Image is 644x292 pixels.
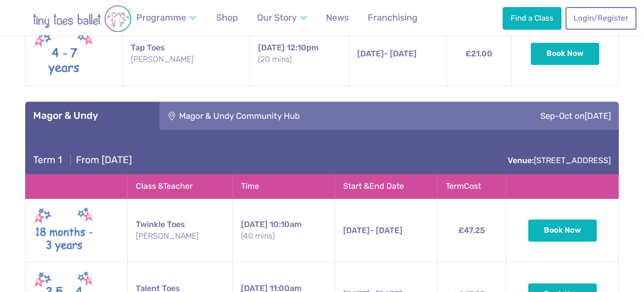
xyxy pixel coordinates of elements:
a: Login/Register [566,7,636,29]
span: - [DATE] [343,226,403,235]
span: Term 1 [33,154,62,166]
a: News [321,7,353,29]
img: Twinkle & Talent toes (New May 2025) [34,205,94,256]
span: Programme [136,12,186,23]
th: Time [233,175,335,198]
span: [DATE] [241,220,268,229]
h3: Magor & Undy [33,110,151,122]
button: Book Now [528,220,597,242]
span: Our Story [257,12,297,23]
img: tiny toes ballet [12,5,152,32]
th: Term Cost [437,175,506,198]
button: Book Now [531,43,599,65]
strong: Venue: [508,156,534,165]
a: Franchising [363,7,422,29]
span: News [326,12,349,23]
span: Shop [216,12,238,23]
small: [PERSON_NAME] [131,54,242,65]
img: Twirlers & Spinners New (May 2025) [34,28,94,80]
span: [DATE] [343,226,370,235]
span: [DATE] [357,49,384,58]
div: Sep-Oct on [450,102,619,130]
th: Class & Teacher [127,175,232,198]
a: Our Story [253,7,312,29]
a: Programme [132,7,201,29]
span: | [64,154,76,166]
a: Venue:[STREET_ADDRESS] [508,156,611,165]
span: [DATE] [585,111,611,121]
small: (20 mins) [258,54,341,65]
a: Shop [212,7,243,29]
td: 10:10am [233,198,335,262]
td: £21.00 [446,22,512,86]
h4: From [DATE] [33,154,132,166]
span: [DATE] [258,43,285,52]
small: [PERSON_NAME] [136,231,224,242]
div: Magor & Undy Community Hub [159,102,449,130]
a: Find a Class [503,7,561,29]
span: - [DATE] [357,49,417,58]
span: Franchising [368,12,418,23]
small: (40 mins) [241,231,327,242]
th: Start & End Date [335,175,437,198]
td: 12:10pm [250,22,349,86]
td: £47.25 [437,198,506,262]
td: Twinkle Toes [127,198,232,262]
td: Tap Toes [122,22,250,86]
